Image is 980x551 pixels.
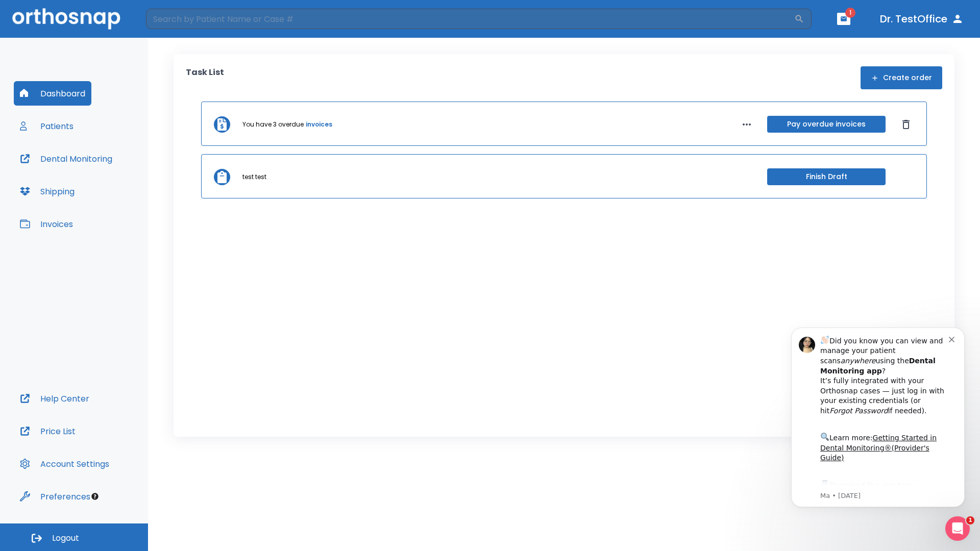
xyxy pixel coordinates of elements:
[14,146,118,171] button: Dental Monitoring
[90,492,100,501] div: Tooltip anchor
[14,386,95,411] button: Help Center
[306,120,332,129] a: invoices
[966,516,974,524] span: 1
[12,8,120,29] img: Orthosnap
[44,166,173,218] div: Download the app: | ​ Let us know if you need help getting started!
[14,419,82,443] button: Price List
[945,516,970,541] iframe: Intercom live chat
[52,533,79,544] span: Logout
[876,10,968,28] button: Dr. TestOffice
[776,312,980,523] iframe: Intercom notifications message
[14,452,115,476] button: Account Settings
[14,81,91,106] button: Dashboard
[173,22,181,30] button: Dismiss notification
[242,120,304,129] p: You have 3 overdue
[861,66,942,89] button: Create order
[242,172,266,182] p: test test
[898,116,914,133] button: Dismiss
[44,179,173,188] p: Message from Ma, sent 2w ago
[186,66,224,89] p: Task List
[14,212,79,236] button: Invoices
[14,114,80,138] button: Patients
[767,116,886,133] button: Pay overdue invoices
[44,169,135,187] a: App Store
[14,179,81,204] button: Shipping
[767,168,886,185] button: Finish Draft
[845,8,855,18] span: 1
[14,484,96,509] button: Preferences
[146,9,794,29] input: Search by Patient Name or Case #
